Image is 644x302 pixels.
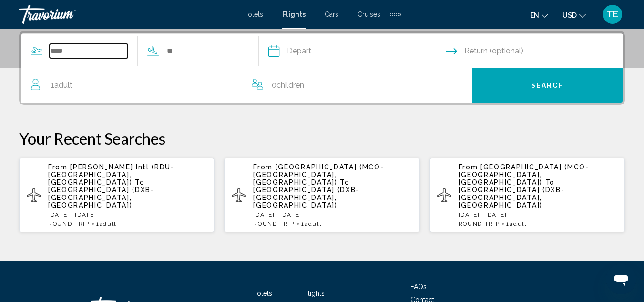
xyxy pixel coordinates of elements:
[562,11,577,19] span: USD
[606,264,636,294] iframe: Button to launch messaging window
[304,290,325,297] a: Flights
[545,178,555,186] span: To
[531,82,564,90] span: Search
[390,7,401,22] button: Extra navigation items
[305,220,322,227] span: Adult
[19,5,234,24] a: Travorium
[459,163,478,171] span: From
[253,186,359,209] span: [GEOGRAPHIC_DATA] (DXB-[GEOGRAPHIC_DATA], [GEOGRAPHIC_DATA])
[21,68,472,103] button: Travelers: 1 adult, 0 children
[459,163,589,186] span: [GEOGRAPHIC_DATA] (MCO-[GEOGRAPHIC_DATA], [GEOGRAPHIC_DATA])
[253,211,412,218] p: [DATE] - [DATE]
[472,68,623,103] button: Search
[48,163,68,171] span: From
[21,33,623,103] div: Search widget
[510,220,527,227] span: Adult
[51,79,72,92] span: 1
[268,34,446,68] button: Depart date
[600,4,625,24] button: User Menu
[19,157,215,233] button: From [PERSON_NAME] Intl (RDU-[GEOGRAPHIC_DATA], [GEOGRAPHIC_DATA]) To [GEOGRAPHIC_DATA] (DXB-[GEO...
[135,178,144,186] span: To
[48,186,154,209] span: [GEOGRAPHIC_DATA] (DXB-[GEOGRAPHIC_DATA], [GEOGRAPHIC_DATA])
[100,220,117,227] span: Adult
[272,79,304,92] span: 0
[54,81,72,90] span: Adult
[464,44,523,58] span: Return (optional)
[562,8,586,22] button: Change currency
[48,163,174,186] span: [PERSON_NAME] Intl (RDU-[GEOGRAPHIC_DATA], [GEOGRAPHIC_DATA])
[506,220,527,227] span: 1
[530,8,548,22] button: Change language
[253,220,295,227] span: ROUND TRIP
[19,129,625,148] p: Your Recent Searches
[410,283,427,291] a: FAQs
[253,163,273,171] span: From
[282,10,306,18] a: Flights
[243,10,263,18] a: Hotels
[459,186,565,209] span: [GEOGRAPHIC_DATA] (DXB-[GEOGRAPHIC_DATA], [GEOGRAPHIC_DATA])
[429,157,625,233] button: From [GEOGRAPHIC_DATA] (MCO-[GEOGRAPHIC_DATA], [GEOGRAPHIC_DATA]) To [GEOGRAPHIC_DATA] (DXB-[GEOG...
[48,211,207,218] p: [DATE] - [DATE]
[446,34,623,68] button: Return date
[253,163,384,186] span: [GEOGRAPHIC_DATA] (MCO-[GEOGRAPHIC_DATA], [GEOGRAPHIC_DATA])
[459,220,500,227] span: ROUND TRIP
[224,157,419,233] button: From [GEOGRAPHIC_DATA] (MCO-[GEOGRAPHIC_DATA], [GEOGRAPHIC_DATA]) To [GEOGRAPHIC_DATA] (DXB-[GEOG...
[252,290,272,297] a: Hotels
[358,10,380,18] a: Cruises
[340,178,349,186] span: To
[530,11,539,19] span: en
[276,81,304,90] span: Children
[459,211,617,218] p: [DATE] - [DATE]
[607,10,618,19] span: TE
[301,220,322,227] span: 1
[325,10,338,18] a: Cars
[48,220,90,227] span: ROUND TRIP
[96,220,117,227] span: 1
